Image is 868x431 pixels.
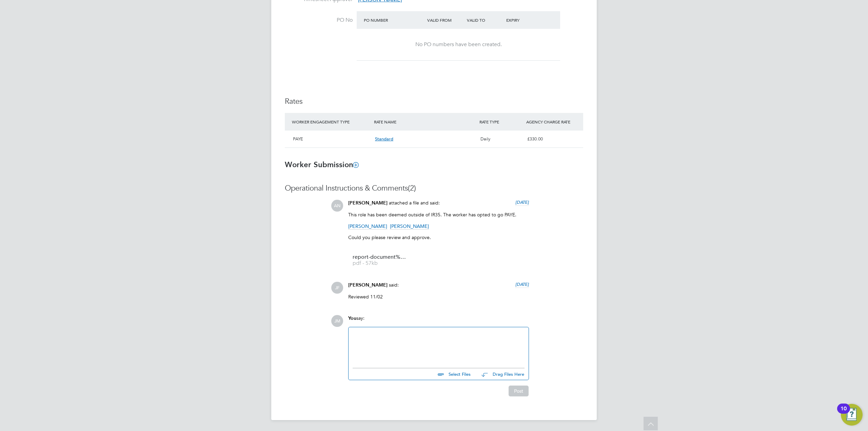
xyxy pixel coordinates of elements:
span: [PERSON_NAME] [390,223,429,230]
p: Reviewed 11/02 [348,294,529,300]
div: AGENCY CHARGE RATE [525,116,583,128]
span: report-document%20(4) [353,255,407,260]
span: [DATE] [515,199,529,205]
div: Valid From [426,14,465,26]
span: AN [331,200,343,212]
span: JM [331,315,343,327]
div: PAYE [290,133,372,145]
div: Expiry [505,14,544,26]
span: attached a file and said: [389,200,440,206]
button: Drag Files Here [476,367,525,381]
span: You [348,315,356,321]
div: PO Number [362,14,426,26]
div: Daily [478,133,525,145]
span: said: [389,282,399,288]
div: RATE NAME [372,116,478,128]
span: Standard [375,136,393,142]
h3: Rates [285,97,583,106]
span: [DATE] [515,281,529,287]
span: pdf - 57kb [353,261,407,266]
span: (2) [408,183,416,193]
p: This role has been deemed outside of IR35. The worker has opted to go PAYE. [348,212,529,218]
span: [PERSON_NAME] [348,282,388,288]
div: £330.00 [525,133,583,145]
button: Post [509,386,529,396]
div: 10 [841,409,847,417]
div: Valid To [465,14,505,26]
span: [PERSON_NAME] [348,223,387,230]
label: PO No [285,17,353,24]
div: No PO numbers have been created. [363,41,553,48]
div: say: [348,315,529,327]
button: Open Resource Center, 10 new notifications [841,404,863,426]
p: Could you please review and approve. [348,234,529,240]
h3: Operational Instructions & Comments [285,183,583,193]
div: RATE TYPE [478,116,525,128]
span: JF [331,282,343,294]
div: WORKER ENGAGEMENT TYPE [290,116,372,128]
span: [PERSON_NAME] [348,200,388,206]
b: Worker Submission [285,160,358,169]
